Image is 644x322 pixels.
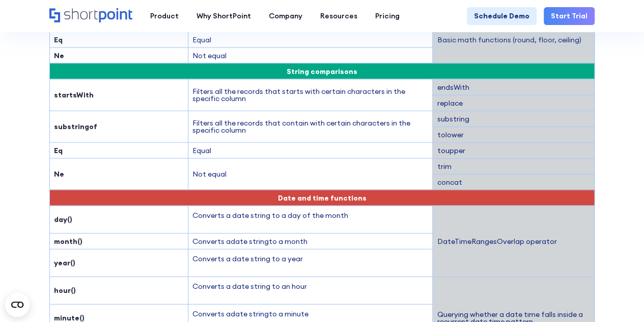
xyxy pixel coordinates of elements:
[231,309,269,318] span: date string
[433,95,595,111] td: replace
[54,90,94,100] strong: startsWith
[278,193,367,203] span: Date and time functions
[433,142,595,158] td: toupper
[433,127,595,142] td: tolower
[269,11,302,21] div: Company
[437,238,590,245] div: DateTimeRangesOverlap operator
[73,286,76,295] strong: )
[260,7,311,25] a: Company
[544,7,595,25] a: Start Trial
[287,67,357,76] span: String comparisons
[49,8,132,23] a: Home
[320,11,357,21] div: Resources
[375,11,400,21] div: Pricing
[54,169,64,179] strong: Ne
[433,16,595,63] td: Basic math functions (round, floor, ceiling)
[5,292,30,317] button: Open CMP widget
[197,11,251,21] div: Why ShortPoint
[187,7,260,25] a: Why ShortPoint
[188,142,433,158] td: Equal
[54,286,73,295] strong: hour(
[467,7,537,25] a: Schedule Demo
[54,258,75,267] strong: year()
[188,32,433,47] td: Equal
[188,111,433,142] td: Filters all the records that contain with certain characters in the specific column
[188,158,433,190] td: Not equal
[192,281,428,292] p: Converts a date string to an hour
[54,146,63,155] strong: Eq
[366,7,408,25] a: Pricing
[433,174,595,190] td: concat
[54,35,63,44] strong: Eq
[54,237,82,246] strong: month()
[54,122,97,131] strong: substringof
[141,7,187,25] a: Product
[311,7,366,25] a: Resources
[188,79,433,111] td: Filters all the records that starts with certain characters in the specific column
[188,47,433,63] td: Not equal
[54,51,64,60] strong: Ne
[192,254,428,264] p: Converts a date string to a year
[433,111,595,127] td: substring
[188,233,433,249] td: Converts a to a month
[192,210,428,221] p: Converts a date string to a day of the month
[150,11,179,21] div: Product
[433,158,595,174] td: trim
[54,215,72,224] strong: day()
[593,273,644,322] iframe: Chat Widget
[433,79,595,95] td: endsWith
[192,309,428,319] p: Converts a to a minute
[231,237,269,246] span: date string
